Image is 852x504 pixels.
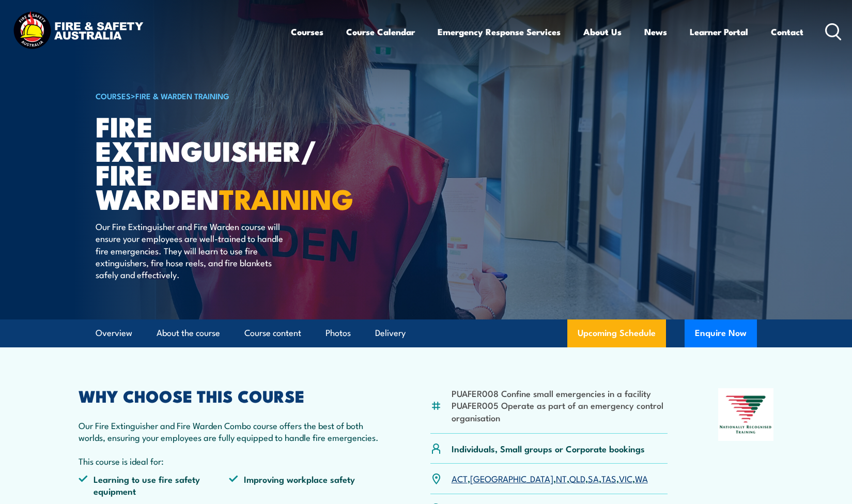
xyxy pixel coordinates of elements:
a: Delivery [375,319,406,347]
a: About Us [583,18,622,45]
a: Overview [96,319,132,347]
h2: WHY CHOOSE THIS COURSE [79,388,380,403]
p: , , , , , , , [452,472,648,484]
a: VIC [619,472,632,484]
a: QLD [569,472,585,484]
a: ACT [452,472,468,484]
a: NT [556,472,567,484]
a: Course Calendar [346,18,415,45]
a: Fire & Warden Training [135,90,229,101]
a: Courses [291,18,323,45]
a: TAS [601,472,616,484]
a: Course content [244,319,301,347]
a: WA [635,472,648,484]
li: Improving workplace safety [229,473,380,497]
a: [GEOGRAPHIC_DATA] [470,472,553,484]
a: Learner Portal [690,18,748,45]
p: Individuals, Small groups or Corporate bookings [452,442,645,454]
a: Contact [771,18,803,45]
a: Upcoming Schedule [567,319,666,347]
li: PUAFER008 Confine small emergencies in a facility [452,387,668,399]
li: PUAFER005 Operate as part of an emergency control organisation [452,399,668,423]
a: News [644,18,667,45]
a: Photos [326,319,351,347]
h1: Fire Extinguisher/ Fire Warden [96,114,351,210]
p: Our Fire Extinguisher and Fire Warden Combo course offers the best of both worlds, ensuring your ... [79,419,380,444]
h6: > [96,89,351,102]
p: Our Fire Extinguisher and Fire Warden course will ensure your employees are well-trained to handl... [96,220,284,281]
li: Learning to use fire safety equipment [79,473,229,497]
strong: TRAINING [219,176,353,219]
a: SA [588,472,599,484]
img: Nationally Recognised Training logo. [718,388,774,441]
a: Emergency Response Services [438,18,561,45]
p: This course is ideal for: [79,455,380,467]
a: COURSES [96,90,131,101]
a: About the course [157,319,220,347]
button: Enquire Now [685,319,757,347]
